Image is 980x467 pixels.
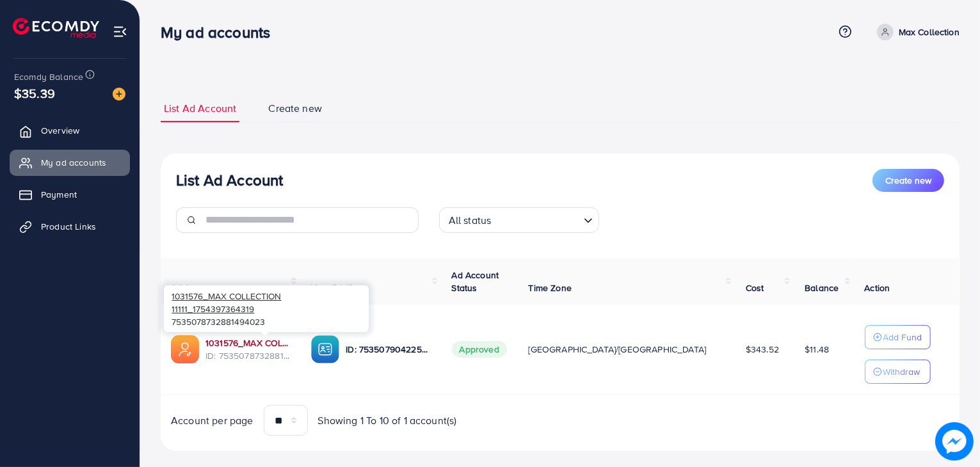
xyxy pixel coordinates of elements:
span: Overview [41,124,79,137]
a: Overview [10,118,130,143]
p: ID: 7535079042253635600 [346,342,431,357]
p: Max Collection [899,24,960,40]
a: Product Links [10,214,130,239]
span: Time Zone [529,281,572,294]
p: Withdraw [883,364,920,379]
button: Add Fund [865,325,931,349]
a: Max Collection [872,24,960,40]
a: Payment [10,182,130,207]
span: List Ad Account [164,101,236,116]
span: Cost [746,281,764,294]
img: ic-ba-acc.ded83a64.svg [311,335,339,363]
div: 7535078732881494023 [164,285,369,331]
img: logo [13,18,99,38]
span: Account per page [171,413,253,428]
a: 1031576_MAX COLLECTION 11111_1754397364319 [205,336,291,349]
span: All status [446,211,494,230]
button: Create new [872,169,944,192]
span: Balance [805,281,839,294]
span: Product Links [41,220,96,233]
span: $35.39 [14,84,55,102]
span: Approved [452,341,507,358]
img: image [113,88,125,100]
span: My ad accounts [41,156,106,169]
span: ID: 7535078732881494023 [205,349,291,362]
span: $343.52 [746,343,779,356]
span: Showing 1 To 10 of 1 account(s) [318,413,457,428]
img: image [935,422,974,461]
span: Payment [41,188,77,201]
span: [GEOGRAPHIC_DATA]/[GEOGRAPHIC_DATA] [529,343,707,356]
img: menu [113,24,127,39]
button: Withdraw [865,360,931,384]
span: 1031576_MAX COLLECTION 11111_1754397364319 [172,290,281,315]
h3: List Ad Account [176,171,283,189]
span: Ecomdy Balance [14,70,83,83]
span: Create new [268,101,322,116]
img: ic-ads-acc.e4c84228.svg [171,335,199,363]
span: Create new [885,174,931,187]
div: Search for option [439,207,599,233]
p: Add Fund [883,329,922,345]
span: $11.48 [805,343,829,356]
a: My ad accounts [10,150,130,175]
span: Action [865,281,890,294]
h3: My ad accounts [161,23,280,42]
input: Search for option [495,209,578,230]
span: Ad Account Status [452,269,499,294]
